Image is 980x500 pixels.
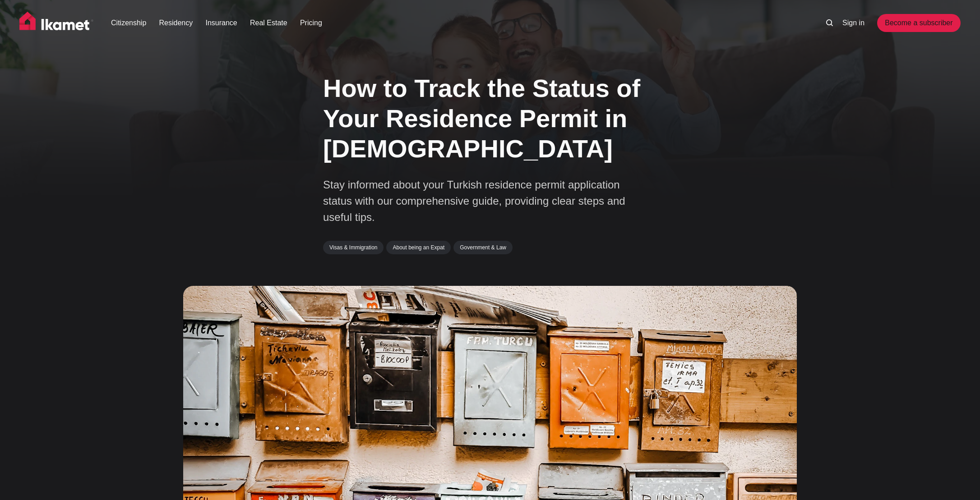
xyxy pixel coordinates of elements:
[159,18,193,28] a: Residency
[111,18,146,28] a: Citizenship
[877,14,960,32] a: Become a subscriber
[323,177,639,225] p: Stay informed about your Turkish residence permit application status with our comprehensive guide...
[842,18,864,28] a: Sign in
[250,18,287,28] a: Real Estate
[453,241,513,254] a: Government & Law
[323,73,657,164] h1: How to Track the Status of Your Residence Permit in [DEMOGRAPHIC_DATA]
[205,18,237,28] a: Insurance
[300,18,322,28] a: Pricing
[323,241,384,254] a: Visas & Immigration
[386,241,451,254] a: About being an Expat
[19,12,93,34] img: Ikamet home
